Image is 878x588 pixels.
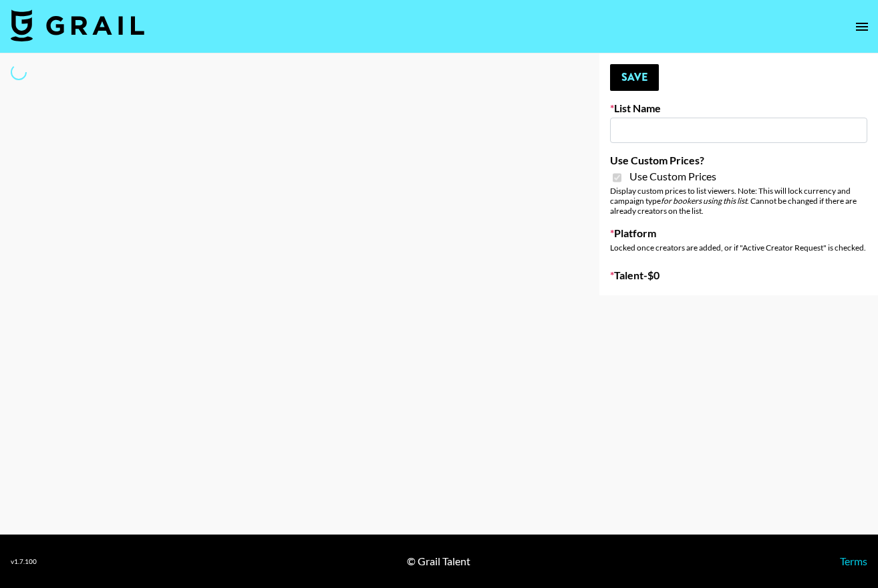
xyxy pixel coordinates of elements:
[849,13,875,40] button: open drawer
[610,186,867,216] div: Display custom prices to list viewers. Note: This will lock currency and campaign type . Cannot b...
[610,269,867,282] label: Talent - $ 0
[629,170,716,183] span: Use Custom Prices
[610,64,659,91] button: Save
[11,9,144,41] img: Grail Talent
[661,196,747,206] em: for bookers using this list
[407,555,470,568] div: © Grail Talent
[610,227,867,240] label: Platform
[11,557,37,566] div: v 1.7.100
[610,243,867,253] div: Locked once creators are added, or if "Active Creator Request" is checked.
[610,154,867,167] label: Use Custom Prices?
[610,102,867,115] label: List Name
[840,555,867,567] a: Terms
